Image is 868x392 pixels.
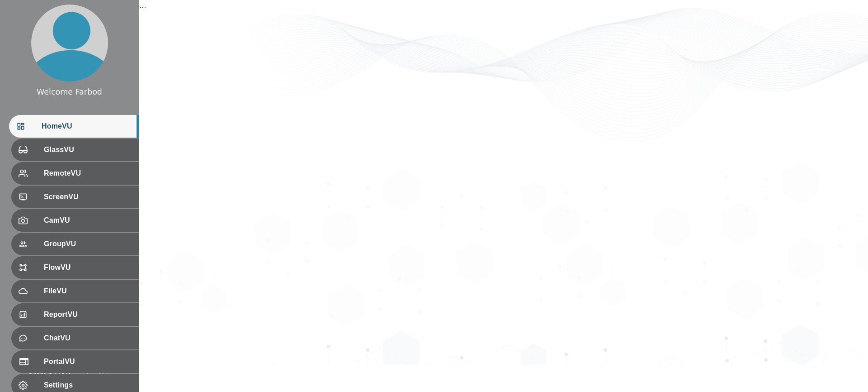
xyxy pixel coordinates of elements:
div: ReportVU [11,303,139,326]
div: RemoteVU [11,162,139,185]
span: GlassVU [44,144,132,155]
div: FlowVU [11,256,139,279]
div: GroupVU [11,233,139,255]
div: PortalVU [11,350,139,373]
div: ChatVU [11,327,139,349]
span: FlowVU [44,262,132,273]
div: GlassVU [11,139,139,161]
span: ReportVU [44,309,132,320]
span: GroupVU [44,239,132,249]
span: PortalVU [44,356,132,367]
img: profile.png [31,5,108,81]
span: FileVU [44,286,132,296]
span: HomeVU [42,121,132,132]
span: RemoteVU [44,168,132,179]
div: CamVU [11,209,139,232]
div: FileVU [11,280,139,302]
span: ChatVU [44,333,132,344]
span: ScreenVU [44,191,132,202]
div: Welcome Farbod [37,86,102,98]
div: ScreenVU [11,186,139,208]
div: HomeVU [9,115,139,138]
span: Settings [44,380,132,391]
span: CamVU [44,215,132,226]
